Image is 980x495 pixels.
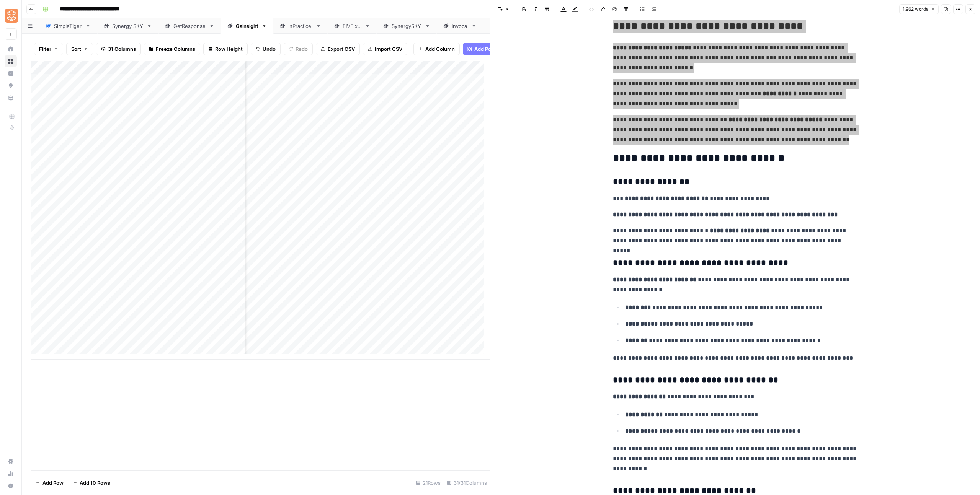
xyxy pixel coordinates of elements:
div: FIVE x 5 [343,22,362,30]
a: Browse [5,55,17,67]
a: Opportunities [5,80,17,92]
a: Usage [5,467,17,480]
span: Redo [296,45,308,53]
span: Add 10 Rows [80,479,110,487]
button: 31 Columns [96,43,141,55]
button: Export CSV [316,43,360,55]
div: Gainsight [236,22,258,30]
a: Settings [5,455,17,467]
div: Invoca [452,22,468,30]
button: Workspace: SimpleTiger [5,6,17,25]
a: Gainsight [221,18,273,34]
a: SimpleTiger [39,18,97,34]
button: Redo [284,43,313,55]
span: Freeze Columns [156,45,195,53]
a: GetResponse [158,18,221,34]
span: 31 Columns [108,45,136,53]
div: InPractice [288,22,313,30]
div: 21 Rows [413,477,444,489]
a: Synergy SKY [97,18,158,34]
button: Add Column [413,43,460,55]
span: Filter [39,45,51,53]
button: Undo [251,43,281,55]
span: Import CSV [375,45,402,53]
a: Invoca [437,18,483,34]
div: SynergySKY [392,22,422,30]
div: Synergy SKY [112,22,144,30]
div: 31/31 Columns [444,477,490,489]
button: Freeze Columns [144,43,200,55]
button: Sort [66,43,93,55]
span: Undo [263,45,276,53]
a: Home [5,43,17,55]
button: Add Row [31,477,68,489]
span: Add Column [425,45,455,53]
button: 1,962 words [899,4,939,14]
a: SynergySKY [377,18,437,34]
a: Insights [5,67,17,80]
span: 1,962 words [903,6,928,13]
button: Add 10 Rows [68,477,115,489]
span: Export CSV [328,45,355,53]
div: SimpleTiger [54,22,82,30]
button: Add Power Agent [463,43,521,55]
img: SimpleTiger Logo [5,9,18,23]
span: Row Height [215,45,243,53]
span: Sort [71,45,81,53]
a: EmpowerEMR [483,18,547,34]
a: Your Data [5,92,17,104]
button: Filter [34,43,63,55]
a: InPractice [273,18,328,34]
button: Row Height [203,43,248,55]
span: Add Power Agent [474,45,516,53]
button: Import CSV [363,43,407,55]
div: GetResponse [173,22,206,30]
a: FIVE x 5 [328,18,377,34]
button: Help + Support [5,480,17,492]
span: Add Row [42,479,64,487]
